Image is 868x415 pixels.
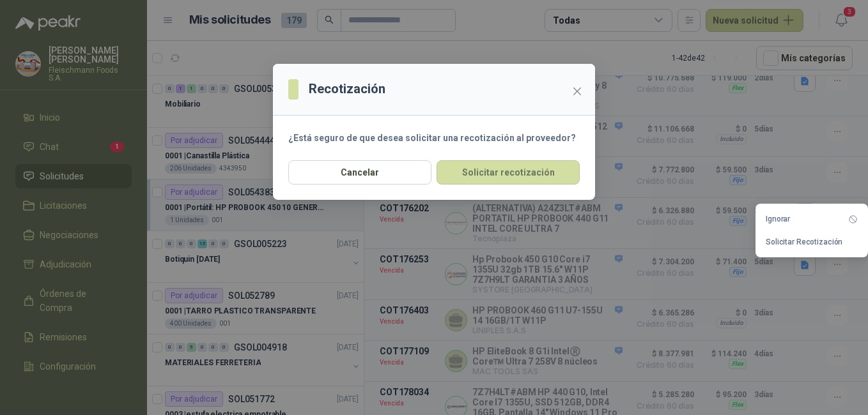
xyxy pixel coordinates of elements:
[288,160,431,185] button: Cancelar
[309,79,385,99] h3: Recotización
[288,133,576,143] strong: ¿Está seguro de que desea solicitar una recotización al proveedor?
[437,160,580,185] button: Solicitar recotización
[572,86,582,96] span: close
[567,81,587,102] button: Close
